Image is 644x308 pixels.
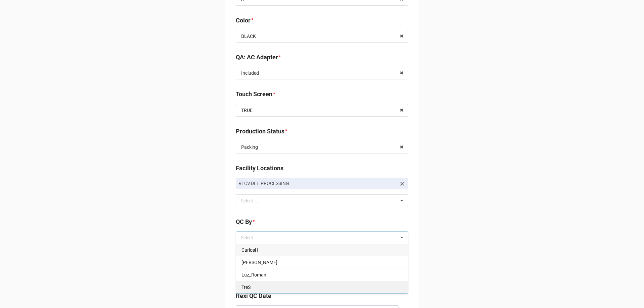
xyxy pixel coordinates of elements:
[236,89,272,99] label: Touch Screen
[241,34,256,39] div: BLACK
[241,145,258,149] div: Packing
[238,180,396,187] p: RECV.DLL.PROCESSING
[241,285,251,290] span: TreS
[241,71,259,75] div: Included
[236,127,284,136] label: Production Status
[236,217,252,227] label: QC By
[236,16,251,25] label: Color
[236,291,271,301] label: Rexi QC Date
[241,108,253,113] div: TRUE
[241,272,266,278] span: Luz_Roman
[236,164,283,173] label: Facility Locations
[241,247,258,253] span: CarlosH
[236,53,278,62] label: QA: AC Adapter
[239,197,268,204] div: Select ...
[241,260,277,265] span: [PERSON_NAME]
